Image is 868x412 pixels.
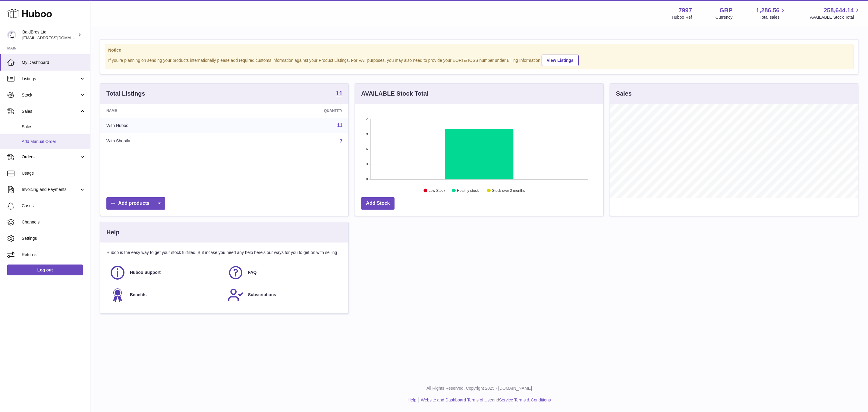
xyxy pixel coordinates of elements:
a: Log out [7,265,83,275]
li: and [419,397,551,403]
strong: 11 [336,90,342,96]
text: Low Stock [429,189,445,193]
div: Currency [715,14,733,20]
text: 0 [366,177,368,181]
span: Cases [22,203,86,209]
span: FAQ [248,270,257,275]
span: AVAILABLE Stock Total [810,14,861,20]
span: Sales [22,109,79,114]
img: internalAdmin-7997@internal.huboo.com [7,30,16,40]
span: Returns [22,252,86,258]
td: With Huboo [100,118,234,133]
a: FAQ [228,265,340,281]
text: 6 [366,147,368,151]
h3: Help [106,228,119,236]
h3: Sales [616,90,632,98]
span: Add Manual Order [22,139,86,144]
td: With Shopify [100,133,234,149]
span: Subscriptions [248,292,276,298]
p: Huboo is the easy way to get your stock fulfilled. But incase you need any help here's our ways f... [106,250,342,255]
a: Website and Dashboard Terms of Use [421,398,492,402]
a: 258,644.14 AVAILABLE Stock Total [810,6,861,20]
div: If you're planning on sending your products internationally please add required customs informati... [108,54,850,66]
span: Total sales [759,14,786,20]
text: Stock over 2 months [492,189,525,193]
strong: Notice [108,47,850,53]
span: Benefits [130,292,146,298]
span: [EMAIL_ADDRESS][DOMAIN_NAME] [22,35,89,40]
text: 9 [366,132,368,136]
span: 258,644.14 [824,6,854,14]
a: 11 [336,90,342,97]
span: Huboo Support [130,270,161,275]
span: Invoicing and Payments [22,187,79,192]
a: View Listings [542,55,579,66]
div: BaldBros Ltd [22,29,77,41]
span: Channels [22,219,86,225]
a: Add products [106,197,165,210]
th: Name [100,104,234,118]
a: Help [408,398,417,402]
h3: Total Listings [106,90,145,98]
span: Usage [22,170,86,176]
div: Huboo Ref [672,14,692,20]
strong: GBP [719,6,732,14]
h3: AVAILABLE Stock Total [361,90,428,98]
span: Stock [22,92,79,98]
span: Listings [22,76,79,82]
a: Service Terms & Conditions [499,398,551,402]
text: Healthy stock [457,189,479,193]
th: Quantity [234,104,348,118]
a: 1,286.56 Total sales [756,6,787,20]
a: 7 [340,138,342,144]
strong: 7997 [678,6,692,14]
span: Orders [22,154,79,160]
a: Subscriptions [228,287,340,303]
p: All Rights Reserved. Copyright 2025 - [DOMAIN_NAME] [95,385,863,391]
a: Benefits [109,287,222,303]
a: Add Stock [361,197,395,210]
a: 11 [337,123,343,128]
text: 3 [366,162,368,166]
text: 12 [364,117,368,121]
span: 1,286.56 [756,6,780,14]
a: Huboo Support [109,265,222,281]
span: My Dashboard [22,60,86,65]
span: Settings [22,236,86,241]
span: Sales [22,124,86,130]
